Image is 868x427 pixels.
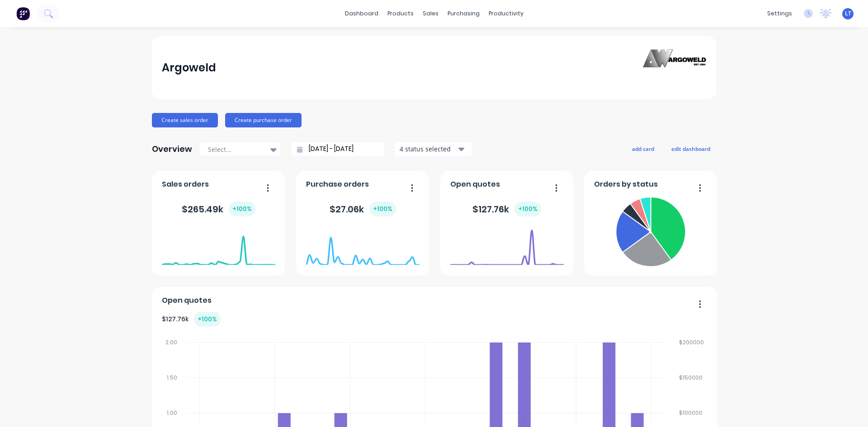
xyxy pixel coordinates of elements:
[152,140,192,158] div: Overview
[229,202,255,216] div: + 100 %
[194,312,221,327] div: + 100 %
[225,113,302,127] button: Create purchase order
[418,7,443,20] div: sales
[383,7,418,20] div: products
[679,409,703,417] tspan: $100000
[395,142,472,156] button: 4 status selected
[182,202,255,216] div: $ 265.49k
[679,338,704,346] tspan: $200000
[679,374,703,381] tspan: $150000
[626,143,660,155] button: add card
[16,7,30,20] img: Factory
[594,179,658,190] span: Orders by status
[450,179,500,190] span: Open quotes
[400,144,457,154] div: 4 status selected
[306,179,369,190] span: Purchase orders
[162,312,221,327] div: $ 127.76k
[443,7,484,20] div: purchasing
[166,374,177,381] tspan: 1.50
[472,202,541,216] div: $ 127.76k
[643,49,706,87] img: Argoweld
[330,202,396,216] div: $ 27.06k
[340,7,383,20] a: dashboard
[162,179,209,190] span: Sales orders
[845,9,851,18] span: LT
[763,7,797,20] div: settings
[152,113,218,127] button: Create sales order
[514,202,541,216] div: + 100 %
[665,143,716,155] button: edit dashboard
[166,409,177,417] tspan: 1.00
[484,7,528,20] div: productivity
[162,59,216,77] div: Argoweld
[165,338,177,346] tspan: 2.00
[369,202,396,216] div: + 100 %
